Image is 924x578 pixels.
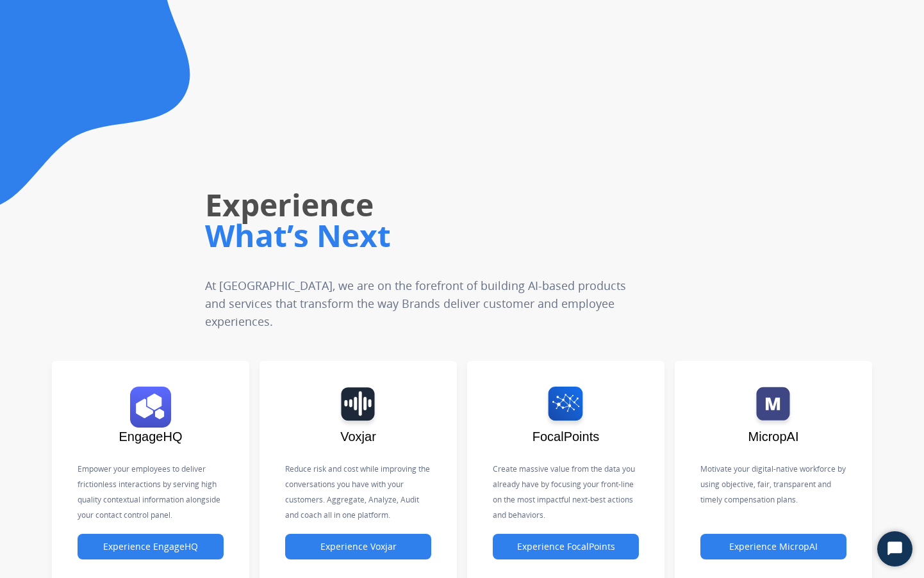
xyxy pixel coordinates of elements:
button: Experience FocalPoints [493,534,639,559]
span: Voxjar [340,429,376,444]
button: Experience Voxjar [285,534,431,559]
h1: What’s Next [205,215,664,256]
button: Experience EngageHQ [78,534,224,559]
img: logo [499,387,632,428]
p: Empower your employees to deliver frictionless interactions by serving high quality contextual in... [78,462,224,523]
button: Start Chat [877,531,912,566]
img: logo [84,387,217,428]
h1: Experience [205,184,664,225]
button: Experience MicropAI [700,534,846,559]
span: MicropAI [748,429,799,444]
a: Experience EngageHQ [78,542,224,552]
p: Motivate your digital-native workforce by using objective, fair, transparent and timely compensat... [700,462,846,508]
p: Reduce risk and cost while improving the conversations you have with your customers. Aggregate, A... [285,462,431,523]
p: Create massive value from the data you already have by focusing your front-line on the most impac... [493,462,639,523]
a: Experience Voxjar [285,542,431,552]
a: Experience MicropAI [700,542,846,552]
a: Experience FocalPoints [493,542,639,552]
img: logo [707,387,840,428]
img: logo [292,387,425,428]
p: At [GEOGRAPHIC_DATA], we are on the forefront of building AI-based products and services that tra... [205,277,664,330]
span: EngageHQ [119,429,183,444]
svg: Open Chat [886,540,904,558]
span: FocalPoints [532,429,600,444]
